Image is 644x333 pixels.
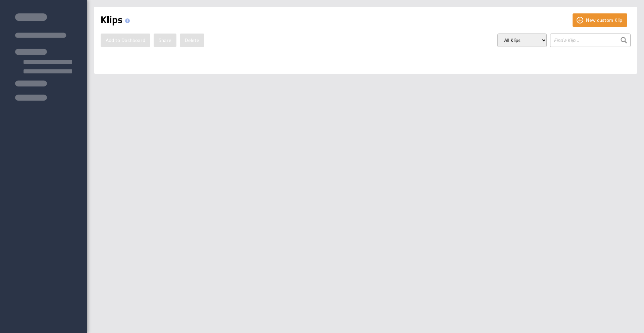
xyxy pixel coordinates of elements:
[550,34,631,47] input: Find a Klip...
[573,13,627,27] button: New custom Klip
[180,34,204,47] button: Delete
[154,34,176,47] button: Share
[101,34,150,47] button: Add to Dashboard
[15,13,72,101] img: skeleton-sidenav.svg
[101,13,132,27] h1: Klips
